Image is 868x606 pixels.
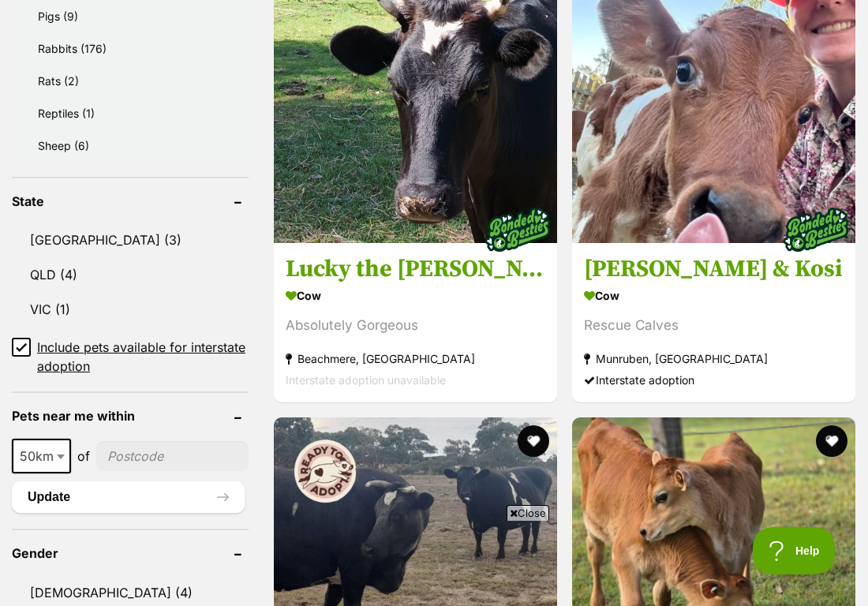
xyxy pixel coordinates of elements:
[584,254,844,284] h3: [PERSON_NAME] & Kosi
[776,190,855,269] img: bonded besties
[286,348,545,369] strong: Beachmere, [GEOGRAPHIC_DATA]
[274,242,557,402] a: Lucky the [PERSON_NAME] and Coco the Cows Cow Absolutely Gorgeous Beachmere, [GEOGRAPHIC_DATA] In...
[12,223,249,256] a: [GEOGRAPHIC_DATA] (3)
[507,505,549,521] span: Close
[12,338,249,376] a: Include pets available for interstate adoption
[584,315,844,336] div: Rescue Calves
[518,425,549,457] button: favourite
[584,284,844,307] strong: Cow
[20,98,249,129] a: Reptiles (1)
[20,130,249,161] a: Sheep (6)
[37,338,249,376] span: Include pets available for interstate adoption
[96,441,249,471] input: postcode
[12,481,245,513] button: Update
[286,315,545,336] div: Absolutely Gorgeous
[20,1,249,32] a: Pigs (9)
[478,190,557,269] img: bonded besties
[20,65,249,96] a: Rats (2)
[147,527,721,598] iframe: Advertisement
[286,254,545,284] h3: Lucky the [PERSON_NAME] and Coco the Cows
[20,33,249,64] a: Rabbits (176)
[12,194,249,208] header: State
[584,369,844,391] div: Interstate adoption
[12,293,249,326] a: VIC (1)
[572,242,855,402] a: [PERSON_NAME] & Kosi Cow Rescue Calves Munruben, [GEOGRAPHIC_DATA] Interstate adoption
[12,409,249,423] header: Pets near me within
[753,527,836,574] iframe: Help Scout Beacon - Open
[286,284,545,307] strong: Cow
[13,445,69,467] span: 50km
[12,439,71,473] span: 50km
[584,348,844,369] strong: Munruben, [GEOGRAPHIC_DATA]
[77,447,90,466] span: of
[12,258,249,291] a: QLD (4)
[12,546,249,560] header: Gender
[815,425,847,457] button: favourite
[286,373,446,387] span: Interstate adoption unavailable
